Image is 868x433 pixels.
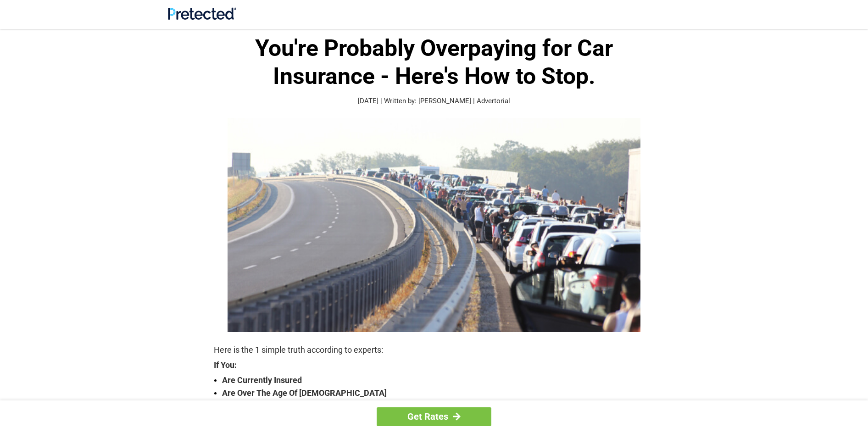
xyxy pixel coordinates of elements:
p: [DATE] | Written by: [PERSON_NAME] | Advertorial [214,96,654,106]
h1: You're Probably Overpaying for Car Insurance - Here's How to Stop. [214,34,654,90]
a: Site Logo [168,13,236,22]
a: Get Rates [377,407,491,426]
img: Site Logo [168,7,236,20]
strong: If You: [214,361,654,369]
strong: Are Currently Insured [222,374,654,387]
strong: Are Over The Age Of [DEMOGRAPHIC_DATA] [222,387,654,400]
strong: Drive Less Than 50 Miles Per Day [222,400,654,412]
p: Here is the 1 simple truth according to experts: [214,344,654,356]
